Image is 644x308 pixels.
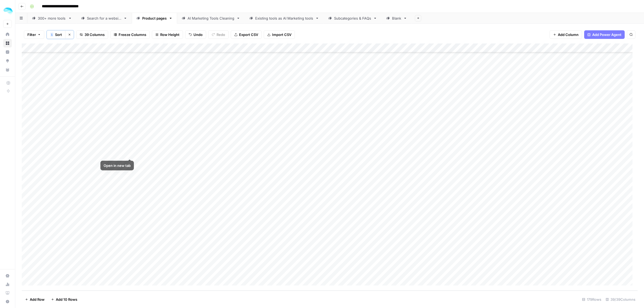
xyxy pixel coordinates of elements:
a: Subcategories & FAQs [324,13,382,24]
div: Subcategories & FAQs [334,16,371,21]
a: Home [3,30,12,39]
button: Undo [185,30,206,39]
a: Usage [3,280,12,289]
div: AI Marketing Tools Cleaning [188,16,234,21]
a: AI Marketing Tools Cleaning [177,13,245,24]
span: Import CSV [272,32,291,37]
span: Add 10 Rows [56,297,77,302]
button: Add Power Agent [584,30,625,39]
a: Product pages [132,13,177,24]
a: Your Data [3,65,12,74]
a: Blank [382,13,412,24]
a: 300+ more tools [27,13,76,24]
button: 39 Columns [76,30,108,39]
button: Freeze Columns [110,30,150,39]
div: Existing tools as AI Marketing tools [255,16,313,21]
div: Product pages [142,16,167,21]
button: Export CSV [231,30,262,39]
a: Browse [3,39,12,47]
span: 39 Columns [85,32,105,37]
a: Insights [3,48,12,56]
button: Add 10 Rows [48,295,80,304]
a: Opportunities [3,57,12,65]
div: Blank [392,16,401,21]
span: Add Column [558,32,579,37]
button: Import CSV [264,30,295,39]
span: Redo [217,32,225,37]
a: Learning Hub [3,289,12,297]
span: Export CSV [239,32,258,37]
a: Search for a website [76,13,132,24]
span: Freeze Columns [119,32,146,37]
a: Settings [3,272,12,280]
div: 300+ more tools [38,16,66,21]
div: 179 Rows [580,295,603,304]
button: Filter [24,30,44,39]
span: 1 [51,32,53,37]
button: Row Height [152,30,183,39]
button: 1Sort [47,30,65,39]
div: 1 [50,32,53,37]
a: Existing tools as AI Marketing tools [245,13,324,24]
button: Add Row [22,295,48,304]
span: Row Height [160,32,180,37]
span: Undo [193,32,203,37]
span: Filter [27,32,36,37]
span: Add Row [30,297,45,302]
span: Add Power Agent [592,32,621,37]
div: 39/39 Columns [603,295,638,304]
button: Add Column [550,30,582,39]
span: Sort [55,32,62,37]
button: Help + Support [3,297,12,306]
div: Search for a website [87,16,121,21]
button: Workspace: ColdiQ [3,4,12,18]
button: Redo [208,30,229,39]
img: ColdiQ Logo [3,6,13,16]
